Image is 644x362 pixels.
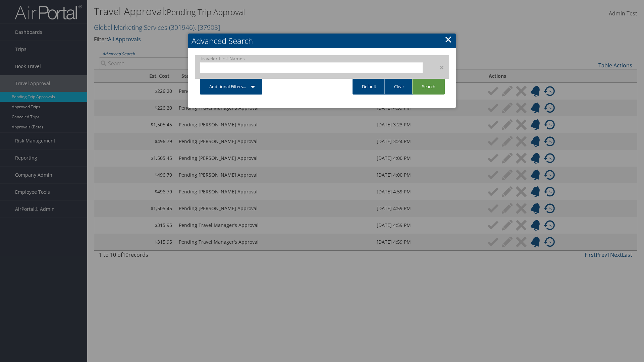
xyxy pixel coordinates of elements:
[200,55,423,62] label: Traveler First Names
[428,63,449,71] div: ×
[188,34,456,48] h2: Advanced Search
[412,79,445,95] a: Search
[384,79,414,95] a: Clear
[200,79,262,95] a: Additional Filters...
[353,79,386,95] a: Default
[444,33,452,46] a: Close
